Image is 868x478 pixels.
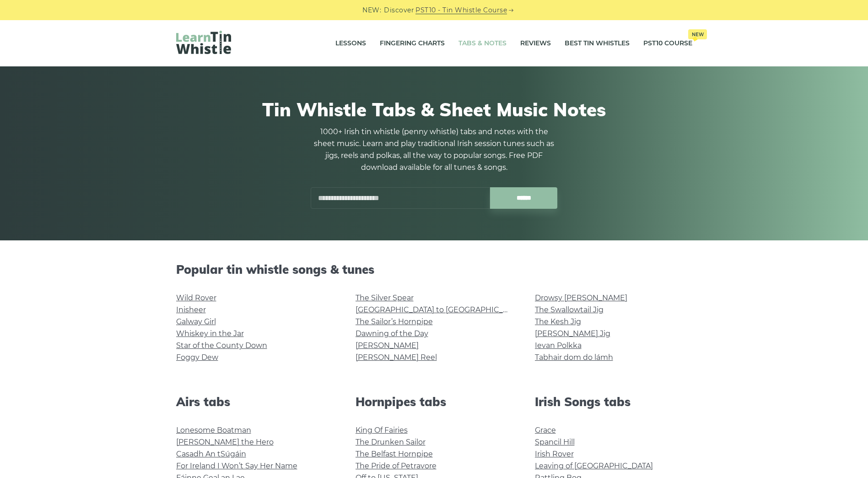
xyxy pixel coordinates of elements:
a: Irish Rover [535,450,574,458]
a: The Sailor’s Hornpipe [356,317,433,326]
h2: Irish Songs tabs [535,395,692,409]
a: The Silver Spear [356,293,414,302]
a: Tabhair dom do lámh [535,353,613,362]
a: Fingering Charts [380,32,445,55]
a: Galway Girl [176,317,216,326]
h2: Hornpipes tabs [356,395,513,409]
a: PST10 CourseNew [643,32,692,55]
a: Ievan Polkka [535,341,582,350]
a: Wild Rover [176,293,216,302]
a: The Drunken Sailor [356,438,426,446]
a: Grace [535,426,556,435]
a: Reviews [520,32,551,55]
a: The Kesh Jig [535,317,581,326]
a: King Of Fairies [356,426,408,435]
h2: Airs tabs [176,395,334,409]
a: [PERSON_NAME] Reel [356,353,437,362]
a: Foggy Dew [176,353,218,362]
img: LearnTinWhistle.com [176,31,231,54]
a: For Ireland I Won’t Say Her Name [176,462,297,470]
a: Star of the County Down [176,341,267,350]
a: Best Tin Whistles [565,32,630,55]
a: The Belfast Hornpipe [356,450,433,458]
a: Lonesome Boatman [176,426,251,435]
a: The Swallowtail Jig [535,305,604,314]
a: [GEOGRAPHIC_DATA] to [GEOGRAPHIC_DATA] [356,305,524,314]
a: Dawning of the Day [356,329,428,338]
a: Leaving of [GEOGRAPHIC_DATA] [535,462,653,470]
a: Lessons [335,32,366,55]
a: [PERSON_NAME] [356,341,419,350]
a: Tabs & Notes [458,32,507,55]
a: Casadh An tSúgáin [176,450,246,458]
a: Inisheer [176,305,206,314]
h1: Tin Whistle Tabs & Sheet Music Notes [176,98,692,120]
a: Drowsy [PERSON_NAME] [535,293,627,302]
a: Whiskey in the Jar [176,329,244,338]
a: The Pride of Petravore [356,462,437,470]
a: Spancil Hill [535,438,575,446]
a: [PERSON_NAME] Jig [535,329,610,338]
span: New [688,29,707,39]
h2: Popular tin whistle songs & tunes [176,262,692,277]
a: [PERSON_NAME] the Hero [176,438,274,446]
p: 1000+ Irish tin whistle (penny whistle) tabs and notes with the sheet music. Learn and play tradi... [311,126,558,174]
